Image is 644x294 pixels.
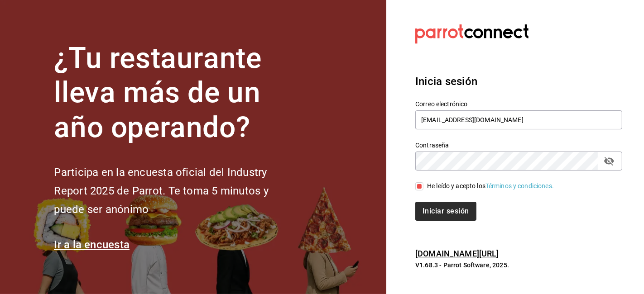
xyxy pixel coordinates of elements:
[485,182,554,190] a: Términos y condiciones.
[54,41,298,145] h1: ¿Tu restaurante lleva más de un año operando?
[415,142,622,148] label: Contraseña
[415,261,622,270] p: V1.68.3 - Parrot Software, 2025.
[427,181,554,191] div: He leído y acepto los
[415,101,622,107] label: Correo electrónico
[415,249,499,258] a: [DOMAIN_NAME][URL]
[415,73,622,90] h3: Inicia sesión
[54,238,130,251] a: Ir a la encuesta
[601,153,617,169] button: passwordField
[54,163,298,218] h2: Participa en la encuesta oficial del Industry Report 2025 de Parrot. Te toma 5 minutos y puede se...
[415,202,476,221] button: Iniciar sesión
[415,110,622,129] input: Ingresa tu correo electrónico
